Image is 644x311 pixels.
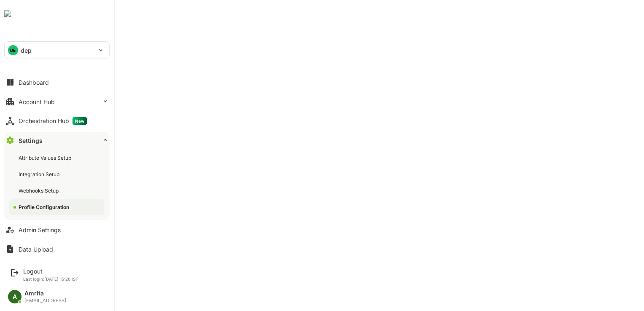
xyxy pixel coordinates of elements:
[19,137,43,144] div: Settings
[19,171,61,178] div: Integration Setup
[19,204,71,211] div: Profile Configuration
[19,187,60,194] div: Webhooks Setup
[4,10,11,17] img: undefinedjpg
[4,93,110,110] button: Account Hub
[4,221,110,238] button: Admin Settings
[4,74,110,91] button: Dashboard
[5,42,109,59] div: DEdep
[8,290,21,303] div: A
[4,132,110,149] button: Settings
[19,246,53,253] div: Data Upload
[19,98,55,105] div: Account Hub
[19,226,61,233] div: Admin Settings
[4,241,110,257] button: Data Upload
[19,79,49,86] div: Dashboard
[24,298,66,303] div: [EMAIL_ADDRESS]
[21,46,32,55] p: dep
[8,45,18,55] div: DE
[24,290,66,297] div: Amrita
[72,117,87,125] span: New
[4,113,110,129] button: Orchestration HubNew
[23,276,78,282] p: Last login: [DATE] 15:26 IST
[19,154,73,161] div: Attribute Values Setup
[19,117,87,125] div: Orchestration Hub
[23,268,78,275] div: Logout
